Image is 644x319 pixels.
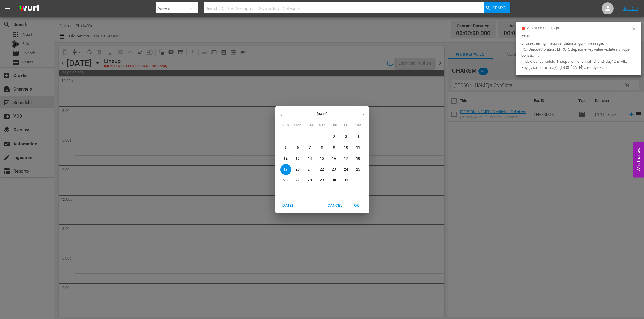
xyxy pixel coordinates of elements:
[493,2,509,13] span: Search
[356,145,360,150] p: 11
[4,5,11,12] span: menu
[329,123,340,129] span: Thu
[353,132,364,142] button: 4
[341,142,352,153] button: 10
[353,164,364,175] button: 25
[332,167,336,172] p: 23
[283,167,288,172] p: 19
[341,132,352,142] button: 3
[293,164,303,175] button: 20
[278,201,297,211] button: [DATE]
[328,203,342,209] span: Cancel
[283,156,288,161] p: 12
[305,153,316,164] button: 14
[308,178,312,183] p: 28
[317,164,328,175] button: 22
[344,145,348,150] p: 10
[308,167,312,172] p: 21
[280,123,291,129] span: Sun
[341,164,352,175] button: 24
[357,134,359,139] p: 4
[305,142,316,153] button: 7
[297,145,299,150] p: 6
[353,153,364,164] button: 18
[320,178,324,183] p: 29
[305,175,316,186] button: 28
[320,156,324,161] p: 15
[347,201,367,211] button: OK
[317,142,328,153] button: 8
[293,142,303,153] button: 6
[356,167,360,172] p: 25
[345,134,347,139] p: 3
[287,111,357,117] p: [DATE]
[333,145,335,150] p: 9
[293,123,303,129] span: Mon
[521,40,630,71] div: Error retreiving lineup validations (gql): message: PG::UniqueViolation: ERROR: duplicate key val...
[341,175,352,186] button: 31
[341,153,352,164] button: 17
[280,203,295,209] span: [DATE]
[329,142,340,153] button: 9
[344,156,348,161] p: 17
[317,175,328,186] button: 29
[317,132,328,142] button: 1
[321,145,323,150] p: 8
[285,145,287,150] p: 5
[280,153,291,164] button: 12
[623,6,638,11] a: Sign Out
[305,164,316,175] button: 21
[317,123,328,129] span: Wed
[280,175,291,186] button: 26
[320,167,324,172] p: 22
[15,2,44,16] img: ans4CAIJ8jUAAAAAAAAAAAAAAAAAAAAAAAAgQb4GAAAAAAAAAAAAAAAAAAAAAAAAJMjXAAAAAAAAAAAAAAAAAAAAAAAAgAT5G...
[332,156,336,161] p: 16
[332,178,336,183] p: 30
[280,164,291,175] button: 19
[333,134,335,139] p: 2
[329,153,340,164] button: 16
[353,123,364,129] span: Sat
[296,156,300,161] p: 13
[329,175,340,186] button: 30
[296,178,300,183] p: 27
[344,167,348,172] p: 24
[353,142,364,153] button: 11
[633,142,644,177] button: Open Feedback Widget
[356,156,360,161] p: 18
[280,142,291,153] button: 5
[308,156,312,161] p: 14
[296,167,300,172] p: 20
[283,178,288,183] p: 26
[317,153,328,164] button: 15
[329,132,340,142] button: 2
[309,145,311,150] p: 7
[325,201,345,211] button: Cancel
[305,123,316,129] span: Tue
[321,134,323,139] p: 1
[521,32,636,39] div: Error
[293,153,303,164] button: 13
[293,175,303,186] button: 27
[350,203,364,209] span: OK
[344,178,348,183] p: 31
[341,123,352,129] span: Fri
[329,164,340,175] button: 23
[527,26,559,31] span: a few seconds ago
